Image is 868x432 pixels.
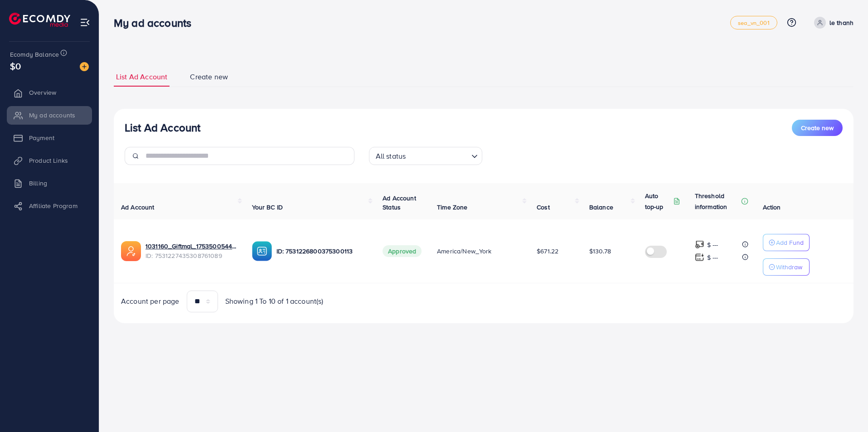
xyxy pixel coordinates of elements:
p: $ --- [707,252,718,263]
img: top-up amount [695,240,704,249]
p: le thanh [829,17,853,28]
span: List Ad Account [116,72,167,82]
span: Create new [190,72,228,82]
span: $130.78 [589,247,611,256]
span: America/New_York [437,247,492,256]
span: Showing 1 To 10 of 1 account(s) [225,296,324,306]
p: Add Fund [776,237,804,248]
span: Cost [537,203,550,212]
span: Ecomdy Balance [10,50,59,59]
div: <span class='underline'>1031160_Giftmal_1753500544308</span></br>7531227435308761089 [145,242,238,260]
p: ID: 7531226800375300113 [276,246,369,257]
img: top-up amount [695,252,704,262]
span: Your BC ID [252,203,283,212]
a: le thanh [810,17,853,29]
p: Threshold information [695,190,739,212]
img: ic-ads-acc.e4c84228.svg [121,241,141,261]
img: logo [9,13,70,27]
span: Account per page [121,296,179,306]
span: Ad Account Status [383,194,416,212]
span: Time Zone [437,203,467,212]
p: $ --- [707,239,718,250]
img: menu [80,17,90,28]
h3: List Ad Account [125,121,200,134]
button: Withdraw [763,258,810,276]
p: Auto top-up [645,190,671,212]
a: 1031160_Giftmal_1753500544308 [145,242,238,251]
span: ID: 7531227435308761089 [145,251,238,260]
span: Action [763,203,781,212]
img: ic-ba-acc.ded83a64.svg [252,241,272,261]
span: All status [374,150,408,163]
span: Create new [801,123,834,132]
button: Add Fund [763,234,810,251]
span: $0 [10,59,21,73]
img: image [80,62,89,71]
span: sea_vn_001 [738,20,770,26]
span: Approved [383,245,422,257]
span: Ad Account [121,203,155,212]
span: Balance [589,203,613,212]
input: Search for option [408,148,467,163]
span: $671.22 [537,247,558,256]
a: sea_vn_001 [730,16,777,29]
h3: My ad accounts [114,16,199,29]
button: Create new [792,120,843,136]
p: Withdraw [776,262,802,272]
div: Search for option [369,147,482,165]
